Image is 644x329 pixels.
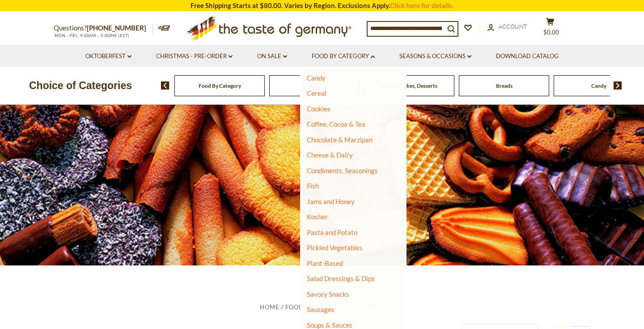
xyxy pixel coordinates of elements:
[614,81,622,90] img: next arrow
[390,1,453,9] a: Click here for details.
[307,74,326,82] a: Candy
[87,24,146,32] a: [PHONE_NUMBER]
[285,303,350,311] a: Food By Category
[307,290,349,298] a: Savory Snacks
[307,151,353,159] a: Cheese & Dairy
[307,197,355,205] a: Jams and Honey
[307,244,363,252] a: Pickled Vegetables
[307,213,328,221] a: Kosher
[307,58,328,66] a: Breads
[307,274,375,282] a: Salad Dressings & Dips
[307,321,352,329] a: Soups & Sauces
[307,167,378,175] a: Condiments, Seasonings
[591,82,606,89] a: Candy
[54,33,130,38] span: MON - FRI, 9:00AM - 5:00PM (EST)
[312,51,375,61] a: Food By Category
[161,81,169,90] img: previous arrow
[199,82,241,89] a: Food By Category
[307,105,330,113] a: Cookies
[307,259,343,267] a: Plant-Based
[499,23,527,30] span: Account
[381,82,437,89] a: Baking, Cakes, Desserts
[54,22,153,34] p: Questions?
[487,22,527,32] a: Account
[156,51,233,61] a: Christmas - PRE-ORDER
[496,82,513,89] a: Breads
[307,305,335,313] a: Sausages
[85,51,131,61] a: Oktoberfest
[307,182,319,190] a: Fish
[543,29,559,36] span: $0.00
[496,51,559,61] a: Download Catalog
[307,120,365,128] a: Coffee, Cocoa & Tea
[260,303,280,311] a: Home
[307,228,357,236] a: Pasta and Potato
[307,89,326,97] a: Cereal
[307,136,373,144] a: Chocolate & Marzipan
[257,51,287,61] a: On Sale
[537,17,563,40] button: $0.00
[399,51,471,61] a: Seasons & Occasions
